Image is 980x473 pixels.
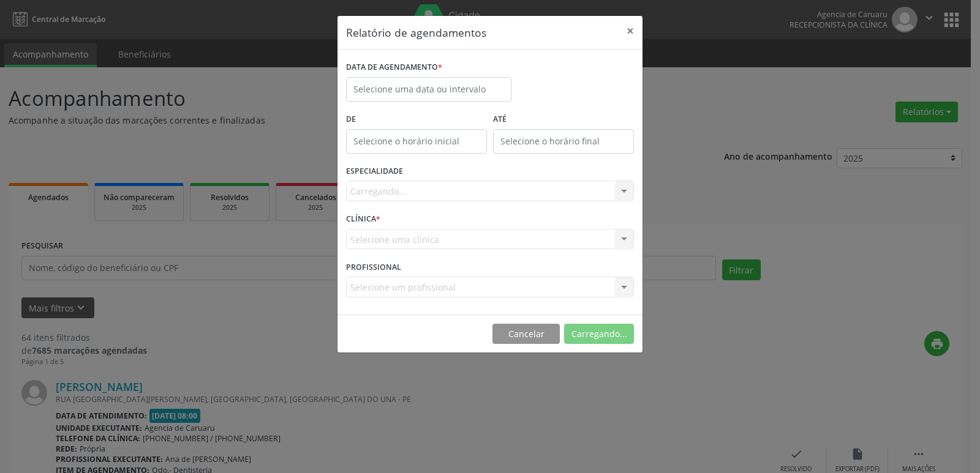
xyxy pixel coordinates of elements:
[346,162,403,181] label: ESPECIALIDADE
[618,16,643,46] button: Close
[493,129,634,154] input: Selecione o horário final
[493,110,634,129] label: ATÉ
[346,258,401,277] label: PROFISSIONAL
[346,110,487,129] label: De
[564,324,634,345] button: Carregando...
[346,210,380,229] label: CLÍNICA
[346,58,442,77] label: DATA DE AGENDAMENTO
[346,77,511,102] input: Selecione uma data ou intervalo
[492,324,560,345] button: Cancelar
[346,129,487,154] input: Selecione o horário inicial
[346,24,486,40] h5: Relatório de agendamentos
